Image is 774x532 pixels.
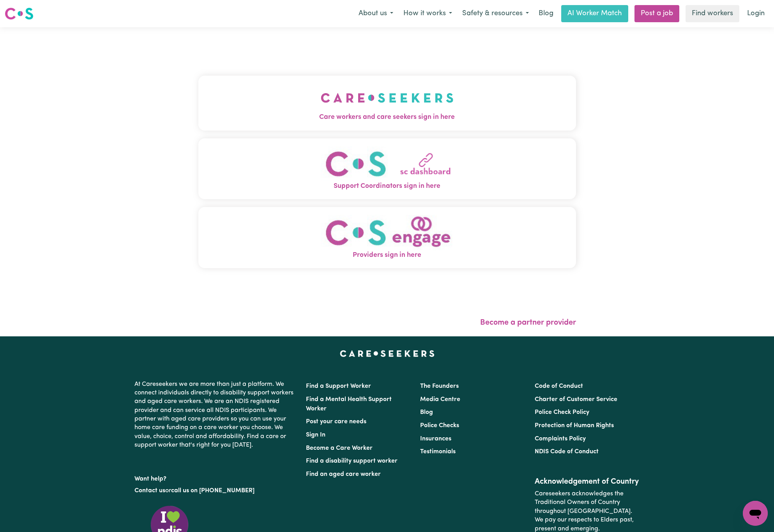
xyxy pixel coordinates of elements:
a: Testimonials [420,449,456,455]
button: How it works [398,5,457,22]
a: Charter of Customer Service [535,396,617,403]
a: Insurances [420,436,451,442]
a: Find workers [686,5,739,22]
a: Code of Conduct [535,383,583,389]
img: Careseekers logo [5,7,34,21]
a: Post a job [634,5,679,22]
button: About us [353,5,398,22]
a: Blog [534,5,558,22]
a: Careseekers logo [5,5,34,23]
a: Login [742,5,769,22]
a: NDIS Code of Conduct [535,449,599,455]
span: Support Coordinators sign in here [198,181,576,191]
span: Care workers and care seekers sign in here [198,112,576,122]
a: Police Checks [420,422,459,429]
a: Become a partner provider [480,319,576,327]
a: AI Worker Match [561,5,628,22]
a: Find an aged care worker [306,471,381,477]
p: At Careseekers we are more than just a platform. We connect individuals directly to disability su... [134,377,297,453]
a: call us on [PHONE_NUMBER] [171,488,254,494]
a: Protection of Human Rights [535,422,614,429]
button: Providers sign in here [198,207,576,268]
p: or [134,483,297,498]
a: Post your care needs [306,419,366,425]
p: Want help? [134,472,297,483]
a: Find a Support Worker [306,383,371,389]
iframe: Button to launch messaging window [743,501,768,526]
button: Safety & resources [457,5,534,22]
a: Careseekers home page [340,350,435,357]
a: Find a disability support worker [306,458,398,464]
a: Police Check Policy [535,409,589,415]
span: Providers sign in here [198,250,576,260]
a: Sign In [306,432,325,438]
a: Become a Care Worker [306,445,373,451]
button: Care workers and care seekers sign in here [198,76,576,130]
a: Blog [420,409,433,415]
a: Media Centre [420,396,460,403]
a: Complaints Policy [535,436,586,442]
h2: Acknowledgement of Country [535,477,640,486]
button: Support Coordinators sign in here [198,138,576,200]
a: The Founders [420,383,459,389]
a: Contact us [134,488,165,494]
a: Find a Mental Health Support Worker [306,396,392,412]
